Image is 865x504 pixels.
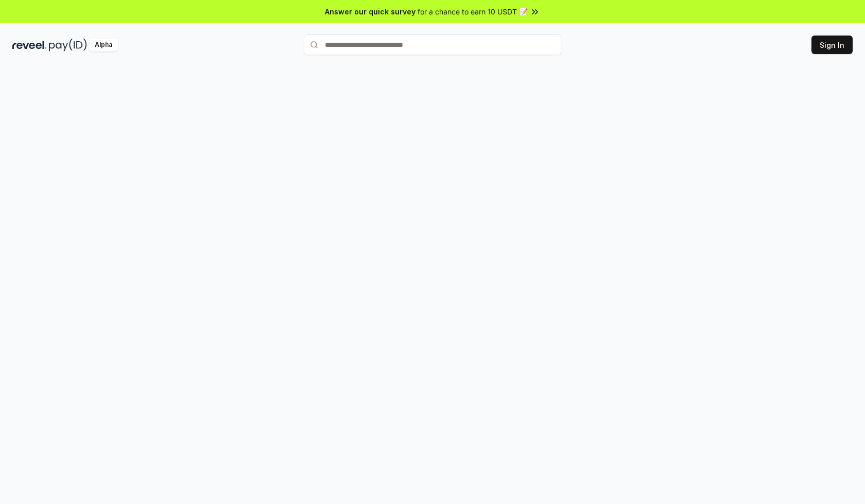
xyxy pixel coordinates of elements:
[89,39,118,51] div: Alpha
[811,36,853,54] button: Sign In
[325,6,416,17] span: Answer our quick survey
[49,39,87,51] img: pay_id
[418,6,528,17] span: for a chance to earn 10 USDT 📝
[12,39,47,51] img: reveel_dark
